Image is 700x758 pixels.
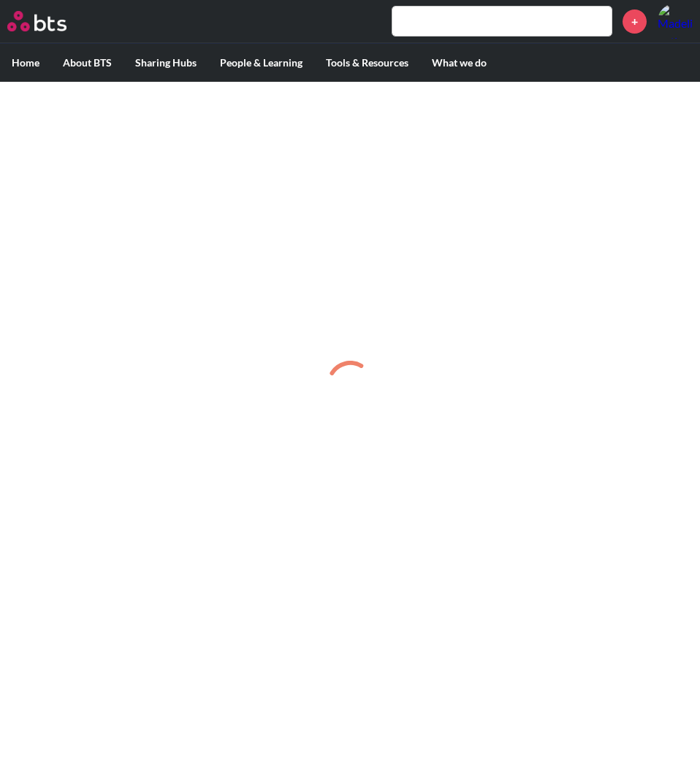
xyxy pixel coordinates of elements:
[7,11,94,31] a: Go home
[51,44,123,82] label: About BTS
[658,4,693,39] a: Profile
[314,44,420,82] label: Tools & Resources
[208,44,314,82] label: People & Learning
[623,9,647,34] a: +
[7,11,66,31] img: BTS Logo
[420,44,498,82] label: What we do
[658,4,693,39] img: Madeline Bowman
[123,44,208,82] label: Sharing Hubs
